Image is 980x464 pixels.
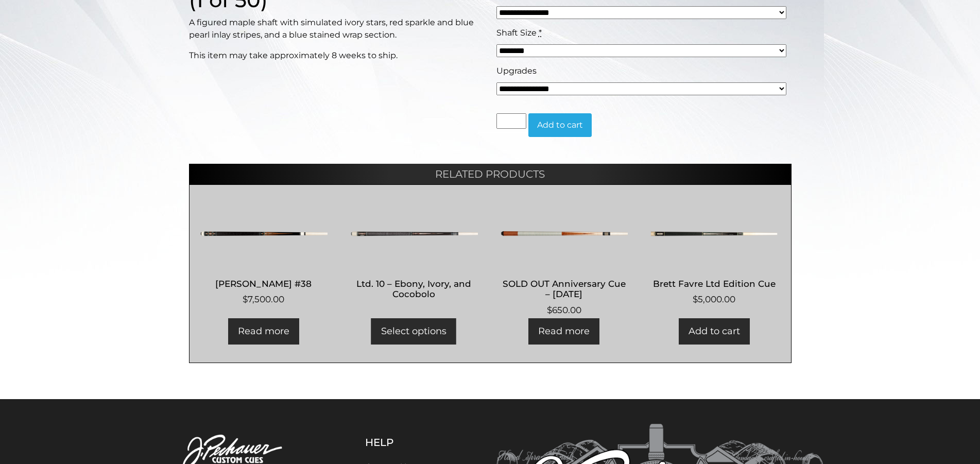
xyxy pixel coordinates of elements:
[650,203,778,306] a: Brett Favre Ltd Edition Cue $5,000.00
[189,49,484,62] p: This item may take approximately 8 weeks to ship.
[496,28,537,38] span: Shaft Size
[500,274,628,304] h2: SOLD OUT Anniversary Cue – [DATE]
[228,318,299,345] a: Read more about “Joseph Pechauer #38”
[350,203,478,265] img: Ltd. 10 - Ebony, Ivory, and Cocobolo
[539,28,542,38] abbr: required
[350,274,478,304] h2: Ltd. 10 – Ebony, Ivory, and Cocobolo
[243,294,284,304] bdi: 7,500.00
[528,113,592,137] button: Add to cart
[500,203,628,317] a: SOLD OUT Anniversary Cue – [DATE] $650.00
[679,318,750,345] a: Add to cart: “Brett Favre Ltd Edition Cue”
[693,294,698,304] span: $
[650,274,778,293] h2: Brett Favre Ltd Edition Cue
[243,294,248,304] span: $
[350,203,478,304] a: Ltd. 10 – Ebony, Ivory, and Cocobolo
[189,16,484,41] p: A figured maple shaft with simulated ivory stars, red sparkle and blue pearl inlay stripes, and a...
[200,203,328,265] img: Joseph Pechauer #38
[496,113,526,129] input: Product quantity
[547,305,552,315] span: $
[547,305,581,315] bdi: 650.00
[200,274,328,293] h2: [PERSON_NAME] #38
[365,436,445,449] h5: Help
[528,318,599,345] a: Read more about “SOLD OUT Anniversary Cue - DEC 1”
[200,203,328,306] a: [PERSON_NAME] #38 $7,500.00
[189,164,792,184] h2: Related products
[693,294,735,304] bdi: 5,000.00
[371,318,456,345] a: Add to cart: “Ltd. 10 - Ebony, Ivory, and Cocobolo”
[496,66,537,76] span: Upgrades
[500,203,628,265] img: SOLD OUT Anniversary Cue - DEC 1
[650,203,778,265] img: Brett Favre Ltd Edition Cue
